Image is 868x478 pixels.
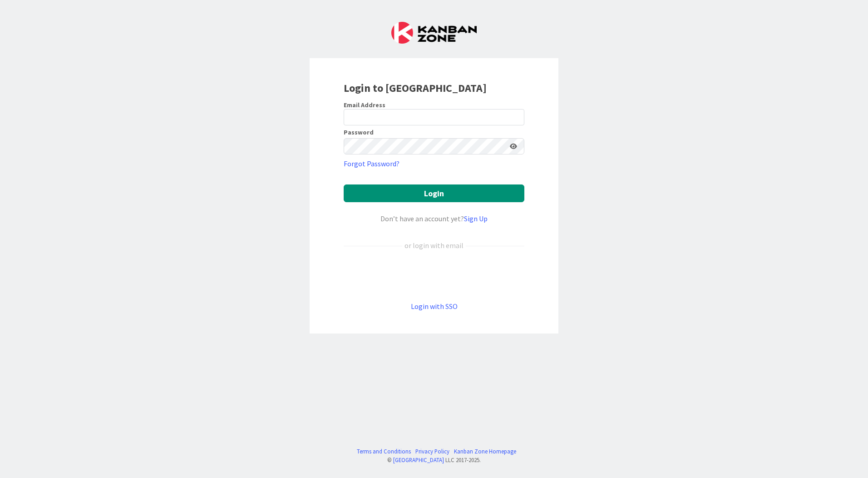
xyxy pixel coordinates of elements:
div: or login with email [402,240,466,251]
a: [GEOGRAPHIC_DATA] [393,456,444,463]
a: Kanban Zone Homepage [454,447,516,456]
div: Don’t have an account yet? [344,213,524,224]
label: Email Address [344,101,385,109]
img: Kanban Zone [391,22,477,44]
a: Forgot Password? [344,158,399,169]
b: Login to [GEOGRAPHIC_DATA] [344,81,487,95]
iframe: Sign in with Google Button [339,266,529,286]
div: © LLC 2017- 2025 . [352,456,516,464]
a: Privacy Policy [415,447,449,456]
label: Password [344,129,374,135]
a: Sign Up [464,214,488,223]
a: Terms and Conditions [357,447,411,456]
a: Login with SSO [411,302,458,311]
button: Login [344,184,524,202]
